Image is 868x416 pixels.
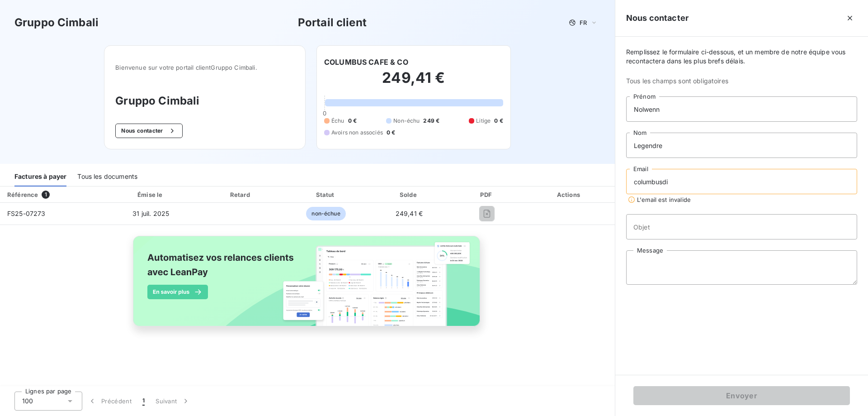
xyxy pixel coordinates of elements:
[22,397,33,406] span: 100
[393,117,420,125] span: Non-échu
[626,214,857,239] input: placeholder
[137,392,150,411] button: 1
[626,12,689,24] h5: Nous contacter
[106,190,196,199] div: Émise le
[42,191,50,199] span: 1
[348,117,357,125] span: 0 €
[7,210,46,217] span: FS25-07273
[142,397,145,406] span: 1
[323,110,326,117] span: 0
[626,133,857,158] input: placeholder
[396,210,423,217] span: 249,41 €
[331,117,344,125] span: Échu
[14,167,66,186] div: Factures à payer
[633,386,850,405] button: Envoyer
[306,207,345,220] span: non-échue
[626,96,857,122] input: placeholder
[7,191,38,198] div: Référence
[14,14,99,31] h3: Gruppo Cimbali
[423,117,439,125] span: 249 €
[286,190,366,199] div: Statut
[526,190,613,199] div: Actions
[324,69,503,96] h2: 249,41 €
[298,14,367,31] h3: Portail client
[626,169,857,194] input: placeholder
[331,129,383,137] span: Avoirs non associés
[637,196,691,203] span: L'email est invalide
[387,129,395,137] span: 0 €
[580,19,587,26] span: FR
[452,190,522,199] div: PDF
[626,48,857,66] span: Remplissez le formulaire ci-dessous, et un membre de notre équipe vous recontactera dans les plus...
[370,190,448,199] div: Solde
[494,117,503,125] span: 0 €
[476,117,491,125] span: Litige
[125,230,490,342] img: banner
[115,64,294,71] span: Bienvenue sur votre portail client Gruppo Cimbali .
[324,57,408,67] h6: COLUMBUS CAFE & CO
[132,210,169,217] span: 31 juil. 2025
[82,392,137,411] button: Précédent
[115,93,294,109] h3: Gruppo Cimbali
[115,124,182,138] button: Nous contacter
[199,190,282,199] div: Retard
[150,392,196,411] button: Suivant
[626,77,857,86] span: Tous les champs sont obligatoires
[77,167,137,186] div: Tous les documents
